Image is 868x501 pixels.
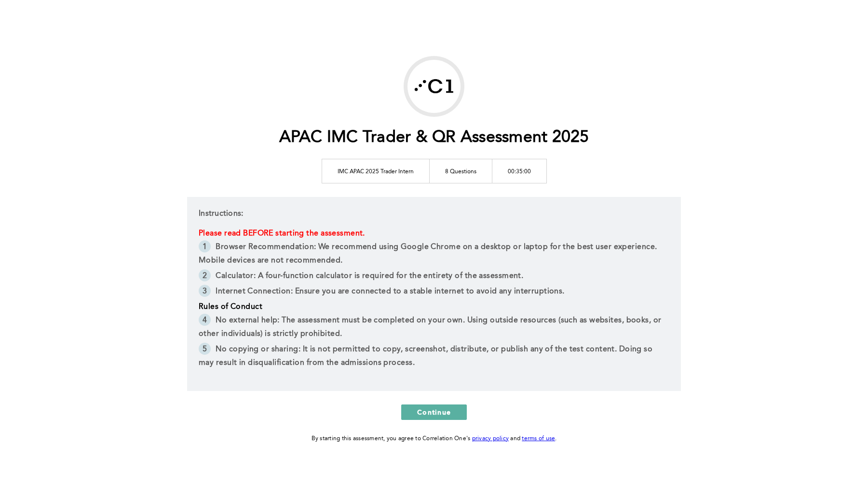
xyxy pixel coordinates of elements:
[199,243,659,264] span: Browser Recommendation: We recommend using Google Chrome on a desktop or laptop for the best user...
[216,288,564,295] span: Internet Connection: Ensure you are connected to a stable internet to avoid any interruptions.
[199,230,365,237] span: Please read BEFORE starting the assessment.
[472,436,509,442] a: privacy policy
[199,317,664,338] span: No external help: The assessment must be completed on your own. Using outside resources (such as ...
[216,272,523,280] span: Calculator: A four-function calculator is required for the entirety of the assessment.
[187,197,681,391] div: Instructions:
[279,128,589,148] h1: APAC IMC Trader & QR Assessment 2025
[312,433,557,444] div: By starting this assessment, you agree to Correlation One's and .
[429,159,492,183] td: 8 Questions
[199,346,655,367] span: No copying or sharing: It is not permitted to copy, screenshot, distribute, or publish any of the...
[322,159,429,183] td: IMC APAC 2025 Trader Intern
[522,436,555,442] a: terms of use
[417,407,451,417] span: Continue
[492,159,546,183] td: 00:35:00
[401,404,467,420] button: Continue
[199,303,262,311] span: Rules of Conduct
[407,60,461,113] img: IMC Trading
